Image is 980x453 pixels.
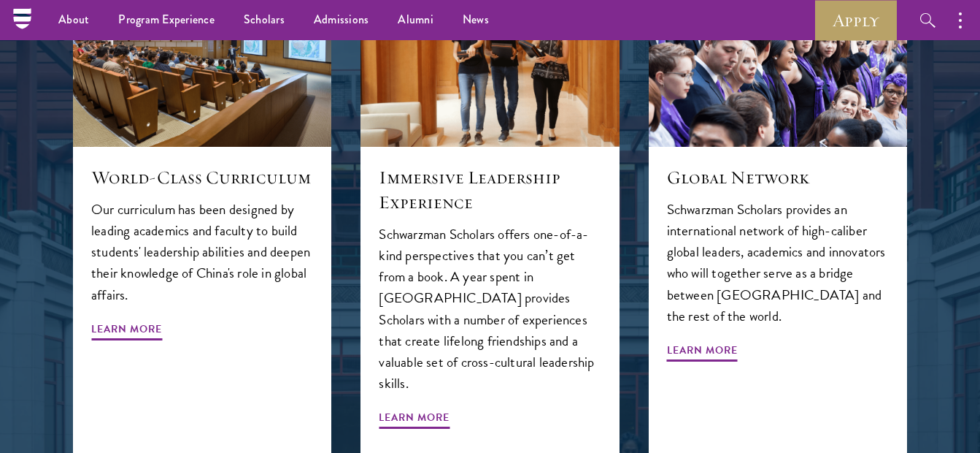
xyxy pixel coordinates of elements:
[379,224,601,394] p: Schwarzman Scholars offers one-of-a-kind perspectives that you can’t get from a book. A year spen...
[379,165,601,215] h5: Immersive Leadership Experience
[91,165,313,190] h5: World-Class Curriculum
[667,199,889,326] p: Schwarzman Scholars provides an international network of high-caliber global leaders, academics a...
[667,341,738,364] span: Learn More
[667,165,889,190] h5: Global Network
[91,320,162,343] span: Learn More
[91,199,313,305] p: Our curriculum has been designed by leading academics and faculty to build students' leadership a...
[379,408,450,431] span: Learn More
